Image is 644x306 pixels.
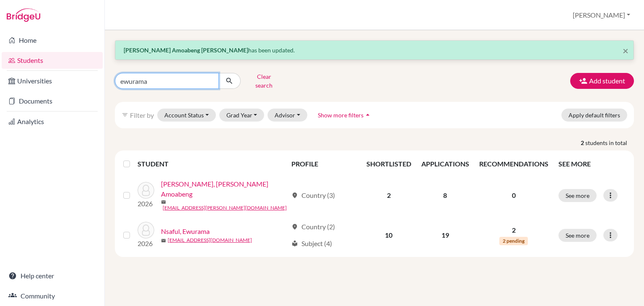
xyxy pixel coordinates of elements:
[2,32,103,49] a: Home
[286,154,361,174] th: PROFILE
[2,93,103,109] a: Documents
[161,226,210,236] a: Nsaful, Ewurama
[291,223,298,230] span: location_on
[479,225,548,235] p: 2
[2,267,103,284] a: Help center
[161,238,166,243] span: mail
[623,44,628,57] span: ×
[291,240,298,247] span: local_library
[479,190,548,200] p: 0
[361,174,416,217] td: 2
[161,179,288,199] a: [PERSON_NAME], [PERSON_NAME] Amoabeng
[138,182,154,199] img: Nkrumah, Ewurama Atta Amoabeng
[138,239,154,249] p: 2026
[569,7,634,23] button: [PERSON_NAME]
[318,112,364,119] span: Show more filters
[364,111,372,119] i: arrow_drop_up
[115,73,219,89] input: Find student by name...
[2,288,103,304] a: Community
[581,138,585,147] strong: 2
[474,154,553,174] th: RECOMMENDATIONS
[311,109,379,122] button: Show more filtersarrow_drop_up
[168,236,252,244] a: [EMAIL_ADDRESS][DOMAIN_NAME]
[291,239,332,249] div: Subject (4)
[219,109,265,122] button: Grad Year
[416,217,474,254] td: 19
[267,109,307,122] button: Advisor
[163,204,287,212] a: [EMAIL_ADDRESS][PERSON_NAME][DOMAIN_NAME]
[291,192,298,199] span: location_on
[416,154,474,174] th: APPLICATIONS
[623,46,628,56] button: Close
[570,73,634,89] button: Add student
[2,73,103,89] a: Universities
[558,229,597,242] button: See more
[124,47,248,54] strong: [PERSON_NAME] Amoabeng [PERSON_NAME]
[558,189,597,202] button: See more
[416,174,474,217] td: 8
[561,109,627,122] button: Apply default filters
[553,154,631,174] th: SEE MORE
[291,190,335,200] div: Country (3)
[2,52,103,69] a: Students
[157,109,216,122] button: Account Status
[122,112,128,118] i: filter_list
[499,237,528,245] span: 2 pending
[241,70,287,92] button: Clear search
[7,8,40,22] img: Bridge-U
[138,154,286,174] th: STUDENT
[161,200,166,205] span: mail
[130,111,154,119] span: Filter by
[2,113,103,130] a: Analytics
[138,199,154,209] p: 2026
[138,222,154,239] img: Nsaful, Ewurama
[124,46,625,54] p: has been updated.
[361,154,416,174] th: SHORTLISTED
[585,138,634,147] span: students in total
[361,217,416,254] td: 10
[291,222,335,232] div: Country (2)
